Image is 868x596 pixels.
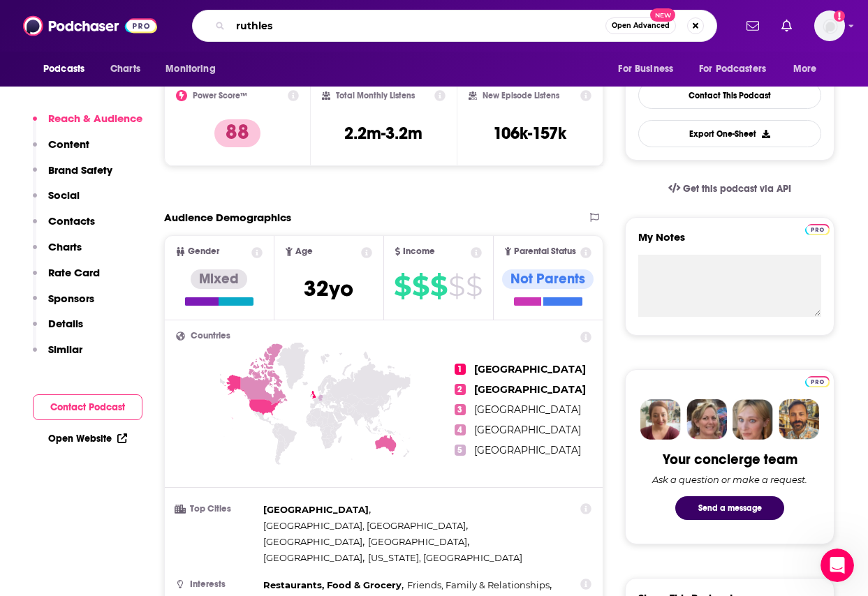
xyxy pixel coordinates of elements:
h3: 106k-157k [493,123,566,144]
span: [GEOGRAPHIC_DATA] [474,444,581,456]
button: open menu [34,56,103,82]
span: , [263,502,371,518]
a: Show notifications dropdown [741,14,765,38]
span: [GEOGRAPHIC_DATA] [474,383,586,396]
h2: Total Monthly Listens [336,91,415,100]
span: 2 [455,384,466,395]
h3: 2.2m-3.2m [344,123,422,144]
svg: Add a profile image [834,10,845,22]
h3: Interests [176,580,258,589]
a: Podchaser - Follow, Share and Rate Podcasts [23,13,157,39]
a: Contact This Podcast [638,82,821,109]
img: Jules Profile [733,399,773,440]
button: Show profile menu [814,10,845,41]
button: Social [33,188,80,214]
p: Rate Card [48,266,100,279]
button: Content [33,137,89,163]
a: Pro website [805,222,830,235]
span: Charts [110,59,140,79]
button: Export One-Sheet [638,120,821,147]
img: Podchaser Pro [805,224,830,235]
span: [GEOGRAPHIC_DATA] [474,403,581,416]
span: , [263,534,365,550]
h2: Power Score™ [193,91,247,100]
span: Gender [188,247,219,256]
span: 3 [455,404,466,415]
button: Contact Podcast [33,394,142,420]
p: Similar [48,343,82,356]
p: Content [48,137,89,151]
button: open menu [690,56,786,82]
img: Podchaser Pro [805,376,830,387]
span: , [263,550,365,566]
span: [GEOGRAPHIC_DATA] [263,504,369,515]
button: open menu [784,56,834,82]
a: Charts [101,56,149,82]
button: open menu [156,56,233,82]
button: Open AdvancedNew [605,17,676,34]
span: $ [394,275,411,297]
div: Your concierge team [663,451,797,468]
p: Details [48,317,83,330]
span: Parental Status [514,247,576,256]
div: Mixed [191,269,247,289]
span: [US_STATE], [GEOGRAPHIC_DATA] [368,552,522,563]
input: Search podcasts, credits, & more... [230,15,605,37]
button: Details [33,317,83,343]
p: Charts [48,240,82,253]
img: Jon Profile [779,399,819,440]
span: [GEOGRAPHIC_DATA] [263,552,362,563]
span: New [650,8,675,22]
iframe: Intercom live chat [821,549,854,582]
p: Sponsors [48,292,94,305]
span: $ [466,275,482,297]
p: Contacts [48,214,95,228]
div: Not Parents [502,269,594,289]
span: $ [448,275,464,297]
a: Pro website [805,374,830,387]
span: , [263,577,404,593]
span: Friends, Family & Relationships [407,579,550,590]
span: [GEOGRAPHIC_DATA] [368,536,467,547]
span: For Business [618,59,673,79]
span: Podcasts [43,59,84,79]
button: open menu [608,56,691,82]
button: Reach & Audience [33,112,142,137]
span: , [407,577,552,593]
h2: New Episode Listens [483,91,559,100]
p: 88 [214,119,260,147]
p: Social [48,188,80,202]
span: More [793,59,817,79]
img: User Profile [814,10,845,41]
a: Get this podcast via API [657,172,802,206]
a: Show notifications dropdown [776,14,797,38]
span: $ [412,275,429,297]
img: Barbara Profile [686,399,727,440]
div: Ask a question or make a request. [652,474,807,485]
button: Sponsors [33,292,94,318]
span: 1 [455,364,466,375]
button: Send a message [675,496,784,520]
span: , [368,534,469,550]
span: 4 [455,424,466,435]
span: 32 yo [304,275,353,302]
button: Brand Safety [33,163,112,189]
span: [GEOGRAPHIC_DATA] [474,424,581,436]
h3: Top Cities [176,505,258,514]
button: Similar [33,343,82,368]
span: Open Advanced [612,22,670,29]
span: [GEOGRAPHIC_DATA], [GEOGRAPHIC_DATA] [263,520,466,531]
span: Restaurants, Food & Grocery [263,579,402,590]
span: For Podcasters [699,59,766,79]
button: Rate Card [33,266,100,292]
p: Brand Safety [48,163,112,177]
p: Reach & Audience [48,112,142,125]
span: Get this podcast via API [683,183,791,195]
button: Contacts [33,214,95,240]
span: [GEOGRAPHIC_DATA] [474,363,586,375]
h2: Audience Demographics [164,211,291,224]
a: Open Website [48,433,127,445]
div: Search podcasts, credits, & more... [192,10,717,42]
span: , [263,518,468,534]
span: 5 [455,445,466,456]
